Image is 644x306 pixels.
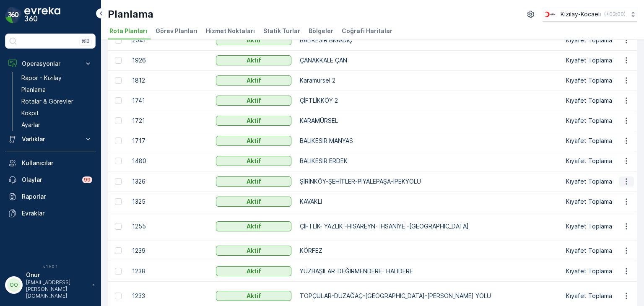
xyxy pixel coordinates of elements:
[247,76,261,85] p: Aktif
[216,156,291,166] button: Aktif
[22,192,92,201] p: Raporlar
[566,137,641,145] p: Kıyafet Toplama
[115,57,122,64] div: Toggle Row Selected
[247,56,261,65] p: Aktif
[22,209,92,218] p: Evraklar
[5,264,96,269] span: v 1.50.1
[216,266,291,276] button: Aktif
[132,177,208,186] p: 1326
[247,267,261,275] p: Aktif
[5,131,96,148] button: Varlıklar
[263,27,300,35] span: Statik Turlar
[342,27,392,35] span: Coğrafi Haritalar
[132,157,208,165] p: 1480
[22,176,77,184] p: Olaylar
[216,176,291,187] button: Aktif
[300,292,558,300] p: TOPÇULAR-DÜZAĞAÇ-[GEOGRAPHIC_DATA]-[PERSON_NAME] YOLU
[216,75,291,86] button: Aktif
[115,117,122,124] div: Toggle Row Selected
[300,157,558,165] p: BALIKESİR ERDEK
[156,27,197,35] span: Görev Planları
[132,76,208,85] p: 1812
[22,159,92,167] p: Kullanıcılar
[566,117,641,125] p: Kıyafet Toplama
[300,56,558,65] p: ÇANAKKALE ÇAN
[300,222,558,231] p: ÇİFTLİK- YAZLIK -HİSAREYN- İHSANİYE -[GEOGRAPHIC_DATA]
[18,84,96,96] a: Planlama
[115,97,122,104] div: Toggle Row Selected
[18,119,96,131] a: Ayarlar
[115,268,122,275] div: Toggle Row Selected
[132,96,208,105] p: 1741
[300,177,558,186] p: ŞİRİNKÖY-ŞEHİTLER-PİYALEPAŞA-İPEKYOLU
[247,197,261,206] p: Aktif
[566,222,641,231] p: Kıyafet Toplama
[300,246,558,255] p: KÖRFEZ
[216,197,291,207] button: Aktif
[132,267,208,275] p: 1238
[132,137,208,145] p: 1717
[216,35,291,45] button: Aktif
[5,188,96,205] a: Raporlar
[300,137,558,145] p: BALIKESİR MANYAS
[300,96,558,105] p: ÇİFTLİKKÖY 2
[566,36,641,44] p: Kıyafet Toplama
[21,109,39,117] p: Kokpit
[247,137,261,145] p: Aktif
[206,27,255,35] span: Hizmet Noktaları
[566,177,641,186] p: Kıyafet Toplama
[115,77,122,84] div: Toggle Row Selected
[5,271,96,299] button: OOOnur[EMAIL_ADDRESS][PERSON_NAME][DOMAIN_NAME]
[21,74,62,82] p: Rapor - Kızılay
[543,10,557,19] img: k%C4%B1z%C4%B1lay_0jL9uU1.png
[81,38,90,44] p: ⌘B
[84,176,91,183] p: 99
[132,117,208,125] p: 1721
[561,10,601,18] p: Kızılay-Kocaeli
[115,137,122,144] div: Toggle Row Selected
[115,178,122,185] div: Toggle Row Selected
[115,223,122,230] div: Toggle Row Selected
[5,7,22,23] img: logo
[216,221,291,231] button: Aktif
[566,96,641,105] p: Kıyafet Toplama
[132,56,208,65] p: 1926
[22,60,79,68] p: Operasyonlar
[18,96,96,107] a: Rotalar & Görevler
[247,246,261,255] p: Aktif
[300,197,558,206] p: KAVAKLI
[26,279,88,299] p: [EMAIL_ADDRESS][PERSON_NAME][DOMAIN_NAME]
[216,291,291,301] button: Aktif
[566,197,641,206] p: Kıyafet Toplama
[247,222,261,231] p: Aktif
[132,36,208,44] p: 2041
[21,121,40,129] p: Ayarlar
[216,246,291,256] button: Aktif
[115,293,122,299] div: Toggle Row Selected
[247,36,261,44] p: Aktif
[115,158,122,164] div: Toggle Row Selected
[566,267,641,275] p: Kıyafet Toplama
[300,267,558,275] p: YÜZBAŞILAR-DEĞİRMENDERE- HALIDERE
[247,96,261,105] p: Aktif
[566,246,641,255] p: Kıyafet Toplama
[566,292,641,300] p: Kıyafet Toplama
[543,7,637,22] button: Kızılay-Kocaeli(+03:00)
[216,96,291,106] button: Aktif
[132,222,208,231] p: 1255
[26,271,88,279] p: Onur
[566,157,641,165] p: Kıyafet Toplama
[300,76,558,85] p: Karamürsel 2
[115,247,122,254] div: Toggle Row Selected
[132,246,208,255] p: 1239
[24,7,60,23] img: logo_dark-DEwI_e13.png
[109,27,147,35] span: Rota Planları
[5,171,96,188] a: Olaylar99
[115,37,122,44] div: Toggle Row Selected
[18,107,96,119] a: Kokpit
[247,157,261,165] p: Aktif
[300,36,558,44] p: BALIKESİR BİGADİÇ
[22,135,79,143] p: Varlıklar
[18,72,96,84] a: Rapor - Kızılay
[604,11,626,18] p: ( +03:00 )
